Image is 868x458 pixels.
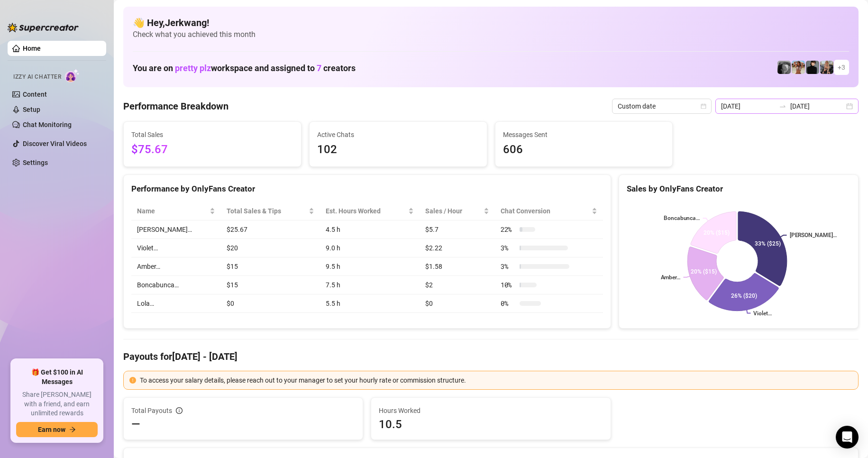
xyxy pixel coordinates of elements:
[131,417,140,432] span: —
[131,202,221,220] th: Name
[176,407,183,414] span: info-circle
[69,426,76,433] span: arrow-right
[221,202,320,220] th: Total Sales & Tips
[16,390,98,418] span: Share [PERSON_NAME] with a friend, and earn unlimited rewards
[131,239,221,257] td: Violet…
[836,426,859,449] div: Open Intercom Messenger
[140,375,852,385] div: To access your salary details, please reach out to your manager to set your hourly rate or commis...
[320,239,420,257] td: 9.0 h
[23,106,40,113] a: Setup
[838,62,845,73] span: + 3
[792,61,805,74] img: Amber
[503,129,665,140] span: Messages Sent
[320,257,420,276] td: 9.5 h
[317,63,321,73] span: 7
[501,280,516,290] span: 10 %
[133,63,356,73] h1: You are on workspace and assigned to creators
[320,220,420,239] td: 4.5 h
[326,206,406,216] div: Est. Hours Worked
[379,417,603,432] span: 10.5
[420,202,495,220] th: Sales / Hour
[131,294,221,313] td: Lola…
[175,63,211,73] span: pretty plz
[131,183,603,195] div: Performance by OnlyFans Creator
[131,129,293,140] span: Total Sales
[221,220,320,239] td: $25.67
[501,243,516,253] span: 3 %
[317,141,479,159] span: 102
[129,377,136,384] span: exclamation-circle
[221,294,320,313] td: $0
[16,368,98,386] span: 🎁 Get $100 in AI Messages
[23,45,41,52] a: Home
[123,350,859,363] h4: Payouts for [DATE] - [DATE]
[38,426,65,433] span: Earn now
[779,102,786,110] span: to
[320,294,420,313] td: 5.5 h
[317,129,479,140] span: Active Chats
[753,310,772,317] text: Violet…
[820,61,833,74] img: Violet
[23,159,48,166] a: Settings
[420,294,495,313] td: $0
[627,183,850,195] div: Sales by OnlyFans Creator
[23,91,47,98] a: Content
[23,121,72,128] a: Chat Monitoring
[221,276,320,294] td: $15
[8,23,79,32] img: logo-BBDzfeDw.svg
[790,101,844,111] input: End date
[721,101,775,111] input: Start date
[131,276,221,294] td: Boncabunca…
[701,103,706,109] span: calendar
[777,61,791,74] img: Amber
[131,220,221,239] td: [PERSON_NAME]…
[790,232,837,238] text: [PERSON_NAME]…
[501,224,516,235] span: 22 %
[420,239,495,257] td: $2.22
[420,220,495,239] td: $5.7
[420,257,495,276] td: $1.58
[806,61,819,74] img: Camille
[123,100,228,113] h4: Performance Breakdown
[501,206,590,216] span: Chat Conversion
[137,206,208,216] span: Name
[131,141,293,159] span: $75.67
[133,16,849,29] h4: 👋 Hey, Jerkwang !
[503,141,665,159] span: 606
[221,239,320,257] td: $20
[663,215,700,221] text: Boncabunca…
[425,206,482,216] span: Sales / Hour
[618,99,706,113] span: Custom date
[221,257,320,276] td: $15
[501,298,516,309] span: 0 %
[23,140,87,147] a: Discover Viral Videos
[227,206,307,216] span: Total Sales & Tips
[501,261,516,272] span: 3 %
[131,257,221,276] td: Amber…
[65,69,80,82] img: AI Chatter
[13,73,61,82] span: Izzy AI Chatter
[16,422,98,437] button: Earn nowarrow-right
[779,102,786,110] span: swap-right
[420,276,495,294] td: $2
[320,276,420,294] td: 7.5 h
[379,405,603,416] span: Hours Worked
[133,29,849,40] span: Check what you achieved this month
[495,202,603,220] th: Chat Conversion
[131,405,172,416] span: Total Payouts
[660,274,680,281] text: Amber…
